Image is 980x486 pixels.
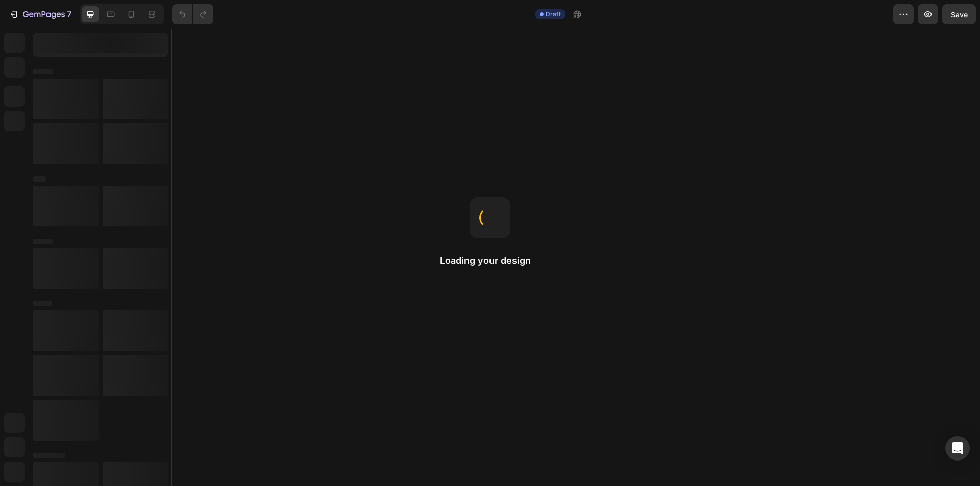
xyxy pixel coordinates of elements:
button: Save [942,4,976,24]
span: Save [951,10,968,19]
div: Open Intercom Messenger [945,436,970,461]
h2: Loading your design [440,254,540,267]
div: Undo/Redo [172,4,213,24]
p: 7 [67,8,71,20]
button: 7 [4,4,76,24]
span: Draft [546,10,561,19]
